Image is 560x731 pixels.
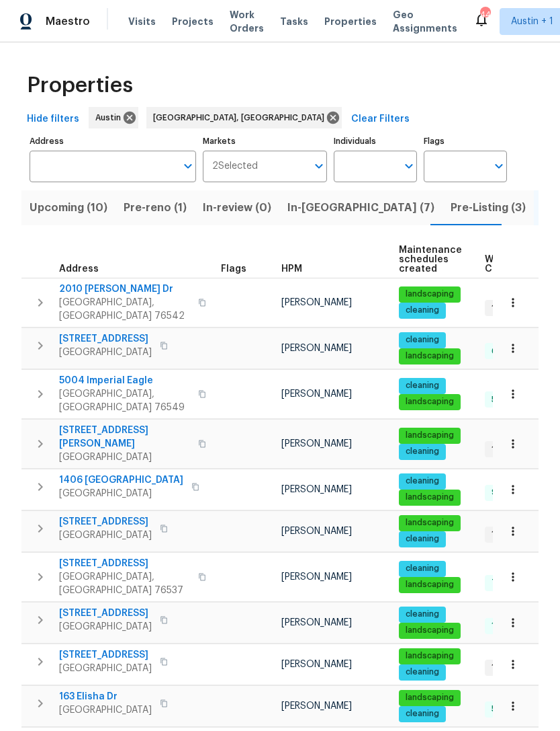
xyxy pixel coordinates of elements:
[59,557,190,570] span: [STREET_ADDRESS]
[486,662,516,673] span: 1 WIP
[400,666,445,678] span: cleaning
[400,492,459,503] span: landscaping
[486,577,525,588] span: 7 Done
[30,137,196,145] label: Address
[400,650,459,662] span: landscaping
[400,692,459,703] span: landscaping
[281,527,352,536] span: [PERSON_NAME]
[59,451,190,464] span: [GEOGRAPHIC_DATA]
[59,662,152,675] span: [GEOGRAPHIC_DATA]
[486,444,516,455] span: 1 WIP
[400,533,445,545] span: cleaning
[59,473,183,487] span: 1406 [GEOGRAPHIC_DATA]
[59,374,190,387] span: 5004 Imperial Eagle
[27,79,133,92] span: Properties
[281,485,352,494] span: [PERSON_NAME]
[221,264,246,274] span: Flags
[400,396,459,408] span: landscaping
[146,107,342,128] div: [GEOGRAPHIC_DATA], [GEOGRAPHIC_DATA]
[486,620,529,631] span: 10 Done
[27,111,79,128] span: Hide filters
[287,198,434,217] span: In-[GEOGRAPHIC_DATA] (7)
[280,17,308,26] span: Tasks
[281,264,302,274] span: HPM
[486,346,525,357] span: 6 Done
[486,529,516,540] span: 1 WIP
[400,579,459,590] span: landscaping
[400,708,445,720] span: cleaning
[424,137,507,145] label: Flags
[212,161,258,172] span: 2 Selected
[172,15,214,28] span: Projects
[324,15,377,28] span: Properties
[281,344,352,353] span: [PERSON_NAME]
[281,701,352,711] span: [PERSON_NAME]
[281,572,352,582] span: [PERSON_NAME]
[59,570,190,597] span: [GEOGRAPHIC_DATA], [GEOGRAPHIC_DATA] 76537
[400,380,445,391] span: cleaning
[281,660,352,669] span: [PERSON_NAME]
[486,703,524,715] span: 5 Done
[334,137,417,145] label: Individuals
[281,298,352,307] span: [PERSON_NAME]
[89,107,138,128] div: Austin
[59,264,99,274] span: Address
[59,648,152,662] span: [STREET_ADDRESS]
[486,303,516,314] span: 1 WIP
[400,334,445,346] span: cleaning
[203,198,271,217] span: In-review (0)
[179,157,197,176] button: Open
[489,157,508,176] button: Open
[59,387,190,414] span: [GEOGRAPHIC_DATA], [GEOGRAPHIC_DATA] 76549
[486,487,525,498] span: 9 Done
[400,609,445,620] span: cleaning
[400,430,459,441] span: landscaping
[59,515,152,529] span: [STREET_ADDRESS]
[400,157,418,176] button: Open
[59,282,190,296] span: 2010 [PERSON_NAME] Dr
[400,563,445,574] span: cleaning
[59,332,152,346] span: [STREET_ADDRESS]
[59,529,152,542] span: [GEOGRAPHIC_DATA]
[30,198,107,217] span: Upcoming (10)
[400,288,459,300] span: landscaping
[203,137,328,145] label: Markets
[400,517,459,529] span: landscaping
[153,111,330,124] span: [GEOGRAPHIC_DATA], [GEOGRAPHIC_DATA]
[399,245,462,274] span: Maintenance schedules created
[230,8,264,35] span: Work Orders
[281,618,352,627] span: [PERSON_NAME]
[400,625,459,636] span: landscaping
[59,424,190,451] span: [STREET_ADDRESS][PERSON_NAME]
[310,157,328,176] button: Open
[59,346,152,359] span: [GEOGRAPHIC_DATA]
[59,296,190,323] span: [GEOGRAPHIC_DATA], [GEOGRAPHIC_DATA] 76542
[46,15,90,28] span: Maestro
[95,111,126,124] span: Austin
[59,690,152,703] span: 163 Elisha Dr
[281,439,352,449] span: [PERSON_NAME]
[393,8,457,35] span: Geo Assignments
[59,620,152,633] span: [GEOGRAPHIC_DATA]
[351,111,410,128] span: Clear Filters
[400,475,445,487] span: cleaning
[400,305,445,316] span: cleaning
[281,389,352,399] span: [PERSON_NAME]
[511,15,553,28] span: Austin + 1
[21,107,85,132] button: Hide filters
[59,607,152,620] span: [STREET_ADDRESS]
[400,446,445,457] span: cleaning
[346,107,415,132] button: Clear Filters
[124,198,187,217] span: Pre-reno (1)
[486,394,524,406] span: 5 Done
[451,198,526,217] span: Pre-Listing (3)
[400,350,459,362] span: landscaping
[59,487,183,500] span: [GEOGRAPHIC_DATA]
[128,15,156,28] span: Visits
[480,8,489,22] div: 44
[59,703,152,717] span: [GEOGRAPHIC_DATA]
